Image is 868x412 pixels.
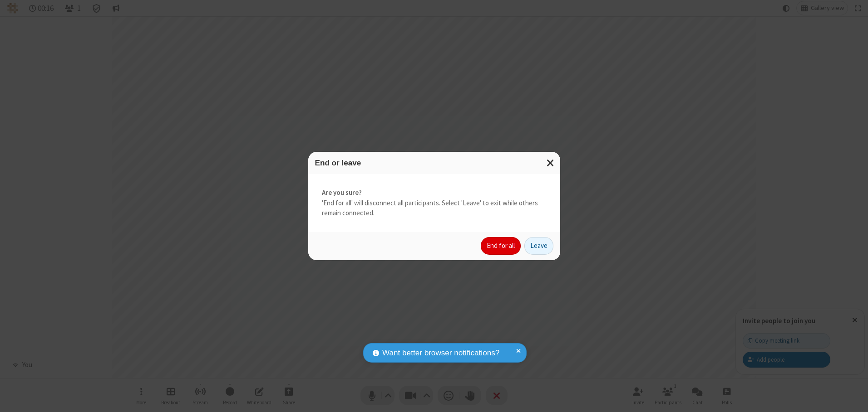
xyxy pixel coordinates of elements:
button: End for all [481,237,521,255]
span: Want better browser notifications? [382,347,499,359]
h3: End or leave [315,159,553,167]
button: Close modal [541,152,560,174]
strong: Are you sure? [322,188,547,198]
button: Leave [524,237,553,255]
div: 'End for all' will disconnect all participants. Select 'Leave' to exit while others remain connec... [308,174,560,232]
